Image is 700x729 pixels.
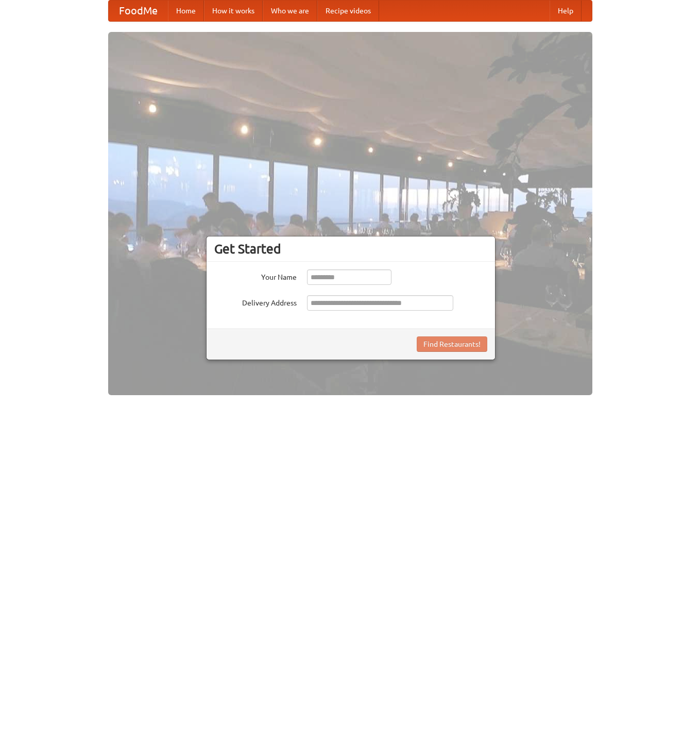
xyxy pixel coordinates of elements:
[214,269,297,282] label: Your Name
[214,241,487,257] h3: Get Started
[168,1,204,21] a: Home
[263,1,317,21] a: Who we are
[109,1,168,21] a: FoodMe
[317,1,379,21] a: Recipe videos
[550,1,582,21] a: Help
[417,336,487,352] button: Find Restaurants!
[204,1,263,21] a: How it works
[214,295,297,308] label: Delivery Address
